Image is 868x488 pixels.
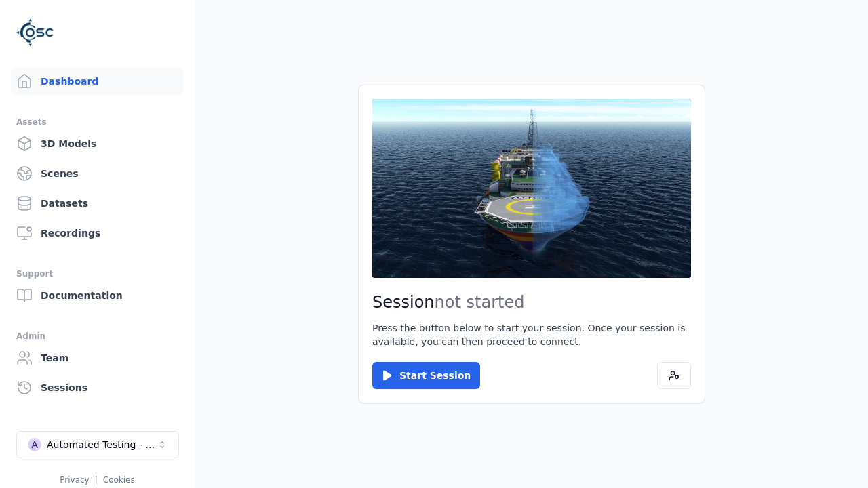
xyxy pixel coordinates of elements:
div: A [28,438,41,451]
div: Automated Testing - Playwright [47,438,157,451]
span: | [95,475,98,485]
div: Support [16,266,178,282]
a: Recordings [11,220,184,247]
a: Dashboard [11,68,184,95]
a: Sessions [11,374,184,401]
a: Scenes [11,160,184,187]
h2: Session [372,291,691,313]
img: Logo [16,14,54,52]
div: Assets [16,114,178,130]
a: Datasets [11,190,184,217]
div: Admin [16,328,178,344]
a: Cookies [103,475,135,485]
a: Team [11,344,184,371]
button: Select a workspace [16,431,179,458]
a: Privacy [60,475,89,485]
span: not started [435,293,525,312]
button: Start Session [372,362,480,389]
a: 3D Models [11,130,184,157]
p: Press the button below to start your session. Once your session is available, you can then procee... [372,321,691,348]
a: Documentation [11,282,184,309]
